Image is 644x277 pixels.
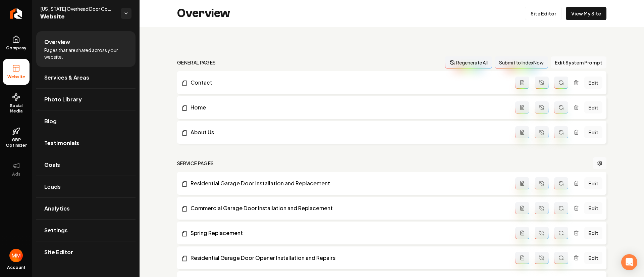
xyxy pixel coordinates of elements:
[44,95,82,103] span: Photo Library
[44,117,57,125] span: Blog
[44,204,70,213] span: Analytics
[584,252,602,264] a: Edit
[525,7,562,20] a: Site Editor
[40,12,115,21] span: Website
[44,139,79,147] span: Testimonials
[3,88,30,119] a: Social Media
[36,198,136,219] a: Analytics
[10,8,22,19] img: Rebolt Logo
[44,47,127,60] span: Pages that are shared across your website.
[181,179,515,187] a: Residential Garage Door Installation and Replacement
[36,110,136,132] a: Blog
[515,227,529,239] button: Add admin page prompt
[3,30,30,56] a: Company
[515,126,529,138] button: Add admin page prompt
[36,67,136,88] a: Services & Areas
[515,101,529,113] button: Add admin page prompt
[9,172,23,177] span: Ads
[515,202,529,214] button: Add admin page prompt
[44,226,68,234] span: Settings
[181,128,515,136] a: About Us
[181,254,515,262] a: Residential Garage Door Opener Installation and Repairs
[36,89,136,110] a: Photo Library
[584,101,602,113] a: Edit
[44,38,70,46] span: Overview
[177,59,216,66] h2: general pages
[44,248,73,256] span: Site Editor
[584,227,602,239] a: Edit
[495,56,548,68] button: Submit to IndexNow
[177,160,214,167] h2: Service Pages
[584,126,602,138] a: Edit
[3,137,30,148] span: GBP Optimizer
[3,156,30,182] button: Ads
[36,241,136,263] a: Site Editor
[5,74,28,80] span: Website
[181,79,515,87] a: Contact
[181,103,515,111] a: Home
[181,204,515,212] a: Commercial Garage Door Installation and Replacement
[3,122,30,153] a: GBP Optimizer
[9,249,23,262] button: Open user button
[566,7,606,20] a: View My Site
[515,77,529,89] button: Add admin page prompt
[36,154,136,176] a: Goals
[36,132,136,154] a: Testimonials
[515,177,529,189] button: Add admin page prompt
[515,252,529,264] button: Add admin page prompt
[3,103,30,114] span: Social Media
[9,249,23,262] img: Matthew Meyer
[3,45,29,51] span: Company
[7,265,25,270] span: Account
[44,74,89,82] span: Services & Areas
[36,176,136,197] a: Leads
[44,161,60,169] span: Goals
[551,56,606,68] button: Edit System Prompt
[181,229,515,237] a: Spring Replacement
[177,7,230,20] h2: Overview
[445,56,492,68] button: Regenerate All
[44,183,61,191] span: Leads
[36,220,136,241] a: Settings
[621,254,637,270] div: Open Intercom Messenger
[584,202,602,214] a: Edit
[40,5,115,12] span: [US_STATE] Overhead Door Company
[584,177,602,189] a: Edit
[584,77,602,89] a: Edit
